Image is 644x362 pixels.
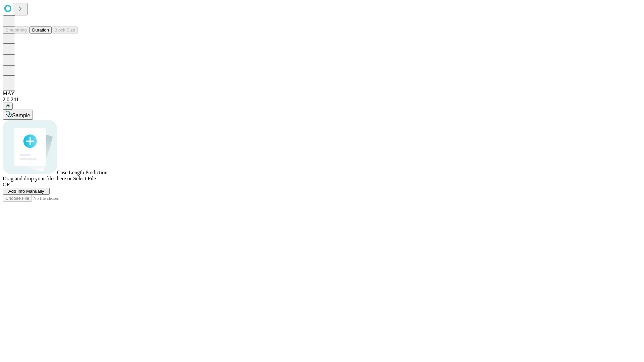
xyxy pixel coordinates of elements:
[3,110,33,120] button: Sample
[8,189,44,194] span: Add Info Manually
[5,104,10,109] span: @
[30,26,52,34] button: Duration
[3,26,30,34] button: Smoothing
[52,26,78,34] button: Block Size
[3,103,13,110] button: @
[57,170,107,175] span: Case Length Prediction
[3,182,10,187] span: OR
[3,90,641,97] div: MAY
[3,176,72,181] span: Drag and drop your files here or
[12,113,30,118] span: Sample
[3,188,50,195] button: Add Info Manually
[3,97,641,103] div: 2.0.241
[73,176,96,181] span: Select File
